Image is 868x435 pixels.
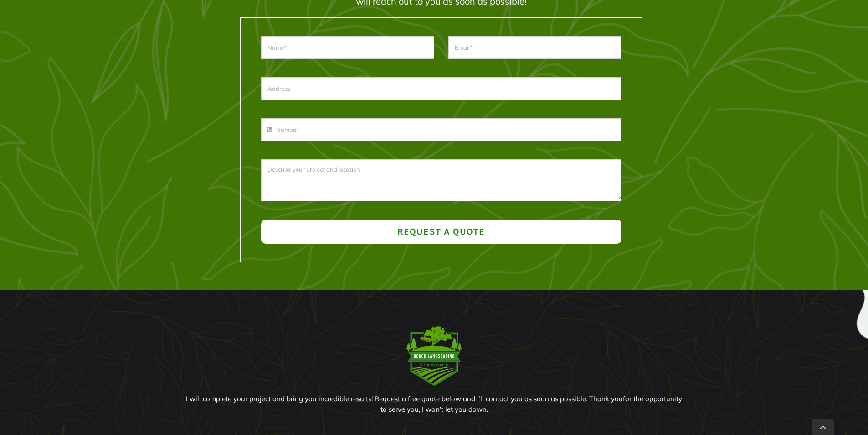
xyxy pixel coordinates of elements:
input: Name* [261,36,434,59]
input: Address [261,77,621,100]
span: Request a Quote [397,226,485,237]
span: for the opportunity to serve you, I won’t let you down. [380,394,683,414]
span: I will complete your project and bring you incredible results! Request a free quote below and I’l... [186,394,623,403]
input: Email* [448,36,621,59]
img: logof [406,326,462,387]
button: Request a Quote [261,220,621,244]
input: Only numbers and phone characters are accepted. [261,118,621,141]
